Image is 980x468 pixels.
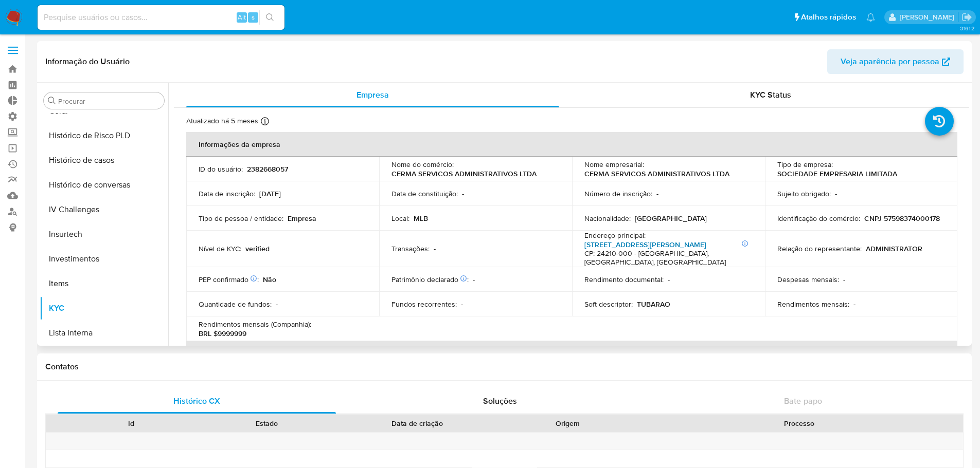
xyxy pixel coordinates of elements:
[186,116,258,126] p: Atualizado há 5 meses
[784,395,822,407] span: Bate-papo
[391,189,458,198] p: Data de constituição :
[635,214,707,223] p: [GEOGRAPHIC_DATA]
[584,249,749,267] h4: CP: 24210-000 - [GEOGRAPHIC_DATA], [GEOGRAPHIC_DATA], [GEOGRAPHIC_DATA]
[584,169,729,178] p: CERMA SERVICOS ADMINISTRATIVOS LTDA
[841,49,939,74] span: Veja aparência por pessoa
[777,275,839,284] p: Despesas mensais :
[342,418,493,428] div: Data de criação
[835,189,837,198] p: -
[199,275,259,284] p: PEP confirmado :
[199,299,272,309] p: Quantidade de fundos :
[584,231,646,240] p: Endereço principal :
[584,239,706,250] a: [STREET_ADDRESS][PERSON_NAME]
[461,299,463,309] p: -
[40,123,168,148] button: Histórico de Risco PLD
[199,164,243,174] p: ID do usuário :
[45,362,964,372] h1: Contatos
[199,244,241,253] p: Nível de KYC :
[750,89,791,101] span: KYC Status
[186,341,957,366] th: Detalhes de contato
[173,395,220,407] span: Histórico CX
[391,160,454,169] p: Nome do comércio :
[864,214,940,223] p: CNPJ 57598374000178
[48,97,56,105] button: Procurar
[900,12,958,22] p: edgar.zuliani@mercadolivre.com
[247,164,288,174] p: 2382668057
[643,418,956,428] div: Processo
[507,418,628,428] div: Origem
[186,132,957,157] th: Informações da empresa
[288,214,316,223] p: Empresa
[777,299,849,309] p: Rendimentos mensais :
[584,189,652,198] p: Número de inscrição :
[637,299,670,309] p: TUBARAO
[391,244,430,253] p: Transações :
[434,244,436,253] p: -
[245,244,270,253] p: verified
[866,244,922,253] p: ADMINISTRATOR
[391,214,409,223] p: Local :
[414,214,428,223] p: MLB
[259,10,280,25] button: search-icon
[58,97,160,106] input: Procurar
[252,12,255,22] span: s
[777,160,833,169] p: Tipo de empresa :
[259,189,281,198] p: [DATE]
[45,57,130,67] h1: Informação do Usuário
[276,299,278,309] p: -
[40,173,168,197] button: Histórico de conversas
[584,160,644,169] p: Nome empresarial :
[391,275,469,284] p: Patrimônio declarado :
[38,11,284,24] input: Pesquise usuários ou casos...
[391,299,457,309] p: Fundos recorrentes :
[40,321,168,345] button: Lista Interna
[473,275,475,284] p: -
[391,169,537,178] p: CERMA SERVICOS ADMINISTRATIVOS LTDA
[483,395,517,407] span: Soluções
[961,12,972,23] a: Sair
[656,189,658,198] p: -
[40,197,168,222] button: IV Challenges
[199,214,283,223] p: Tipo de pessoa / entidade :
[199,189,255,198] p: Data de inscrição :
[866,13,875,22] a: Notificações
[668,275,670,284] p: -
[853,299,856,309] p: -
[40,222,168,247] button: Insurtech
[584,299,633,309] p: Soft descriptor :
[206,418,327,428] div: Estado
[357,89,389,101] span: Empresa
[801,12,856,23] span: Atalhos rápidos
[777,214,860,223] p: Identificação do comércio :
[584,275,664,284] p: Rendimento documental :
[40,148,168,173] button: Histórico de casos
[71,418,192,428] div: Id
[238,12,246,22] span: Alt
[843,275,845,284] p: -
[584,214,631,223] p: Nacionalidade :
[777,169,897,178] p: SOCIEDADE EMPRESARIA LIMITADA
[827,49,964,74] button: Veja aparência por pessoa
[777,189,831,198] p: Sujeito obrigado :
[199,320,311,329] p: Rendimentos mensais (Companhia) :
[263,275,276,284] p: Não
[199,329,246,338] p: BRL $9999999
[777,244,862,253] p: Relação do representante :
[40,247,168,271] button: Investimentos
[40,271,168,296] button: Items
[462,189,464,198] p: -
[40,296,168,321] button: KYC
